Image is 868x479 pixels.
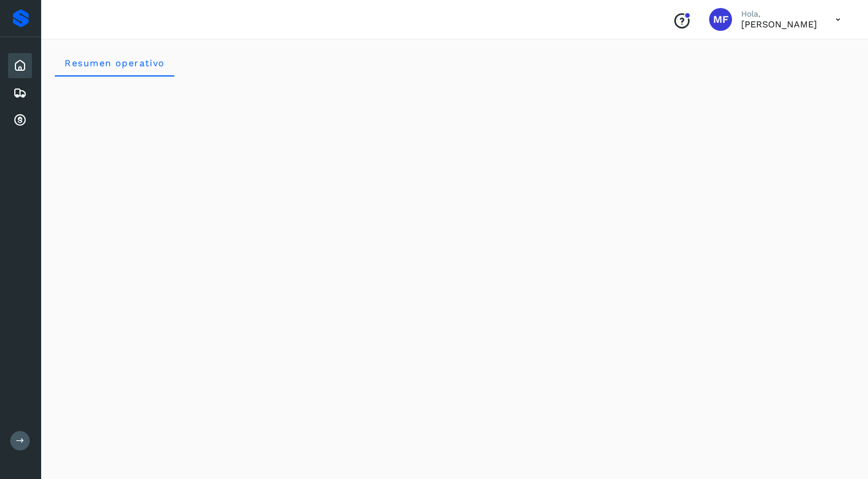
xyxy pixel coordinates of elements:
p: MONICA FONTES CHAVEZ [741,19,817,30]
div: Embarques [8,80,32,106]
div: Cuentas por cobrar [8,108,32,133]
span: Resumen operativo [64,58,165,69]
div: Inicio [8,53,32,78]
p: Hola, [741,9,817,19]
